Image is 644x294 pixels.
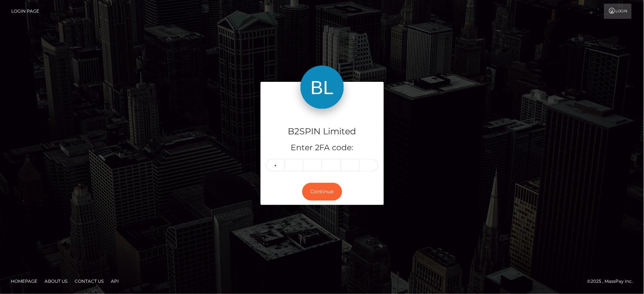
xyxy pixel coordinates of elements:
[72,276,107,287] a: Contact Us
[266,125,378,138] h4: B2SPIN Limited
[300,66,344,109] img: B2SPIN Limited
[42,276,70,287] a: About Us
[108,276,122,287] a: API
[266,142,378,154] h5: Enter 2FA code:
[587,277,639,285] div: © 2025 , MassPay Inc.
[302,183,342,201] button: Continue
[8,276,40,287] a: Homepage
[604,4,632,19] a: Login
[11,4,39,19] a: Login Page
